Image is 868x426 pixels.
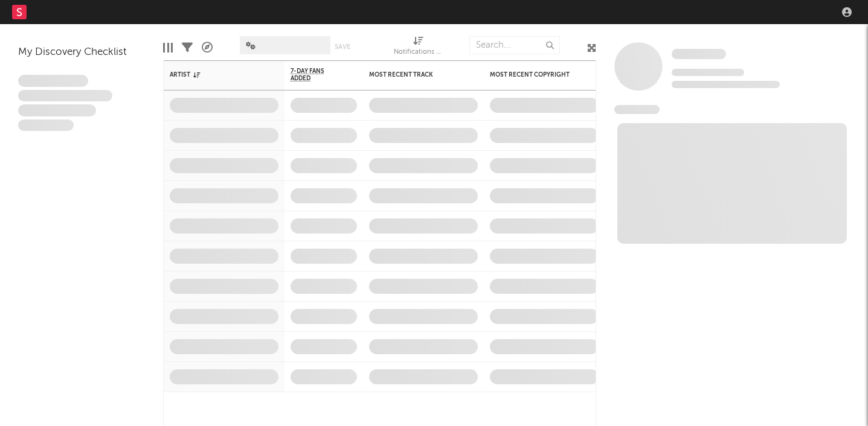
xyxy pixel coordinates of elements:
button: Save [335,43,350,50]
span: Integer aliquet in purus et [18,90,112,102]
div: Filters [182,30,193,65]
span: Aliquam viverra [18,119,74,132]
input: Search... [469,36,560,54]
div: Notifications (Artist) [394,30,442,65]
div: Edit Columns [163,30,173,65]
div: Most Recent Copyright [490,71,580,78]
span: News Feed [614,105,660,114]
div: Most Recent Track [369,71,460,78]
a: Some Artist [672,48,726,60]
span: Some Artist [672,49,726,59]
div: A&R Pipeline [202,30,213,65]
span: 7-Day Fans Added [291,68,339,82]
div: My Discovery Checklist [18,45,145,60]
span: Lorem ipsum dolor [18,75,88,87]
span: 0 fans last week [672,81,780,88]
span: Praesent ac interdum [18,104,96,116]
div: Notifications (Artist) [394,45,442,60]
div: Artist [170,71,260,78]
span: Tracking Since: [DATE] [672,69,744,76]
